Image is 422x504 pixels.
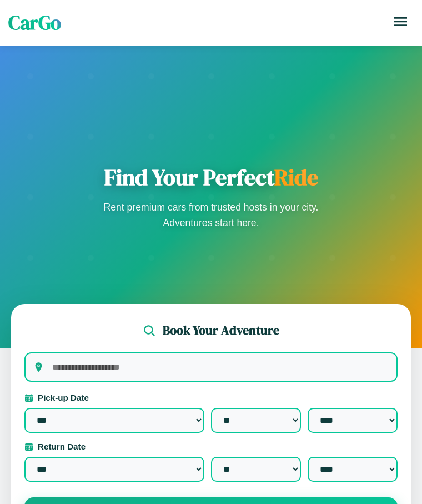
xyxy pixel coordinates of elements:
h2: Book Your Adventure [163,322,279,339]
label: Return Date [24,442,398,451]
span: CarGo [8,9,61,36]
label: Pick-up Date [24,393,398,402]
span: Ride [274,162,318,192]
h1: Find Your Perfect [100,164,322,191]
p: Rent premium cars from trusted hosts in your city. Adventures start here. [100,199,322,231]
